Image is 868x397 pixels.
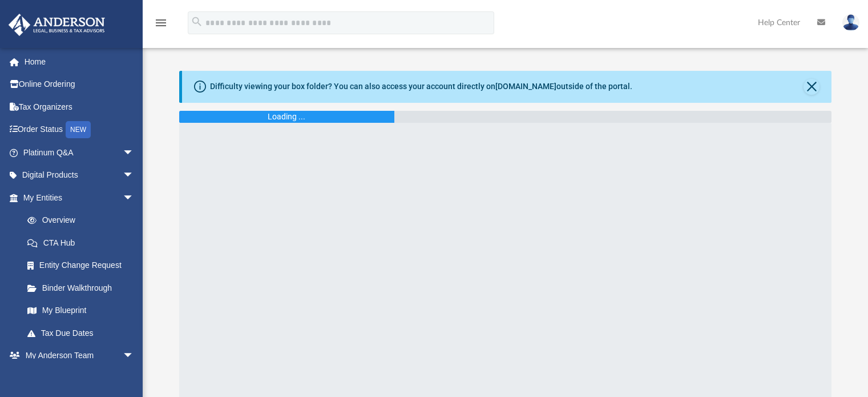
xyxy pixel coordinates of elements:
span: arrow_drop_down [123,344,146,368]
span: arrow_drop_down [123,164,146,187]
a: Tax Due Dates [16,322,151,344]
a: Tax Organizers [8,95,151,118]
a: CTA Hub [16,231,151,254]
button: Close [804,79,819,95]
i: search [191,15,203,28]
div: Loading ... [268,111,305,123]
a: menu [154,22,168,30]
a: Digital Productsarrow_drop_down [8,164,151,187]
i: menu [154,16,168,30]
a: Online Ordering [8,73,151,96]
a: My Blueprint [16,299,146,322]
a: Platinum Q&Aarrow_drop_down [8,141,151,164]
a: Order StatusNEW [8,118,151,142]
a: Binder Walkthrough [16,276,151,299]
div: Difficulty viewing your box folder? You can also access your account directly on outside of the p... [210,81,632,93]
div: NEW [66,121,91,138]
span: arrow_drop_down [123,141,146,165]
img: Anderson Advisors Platinum Portal [5,14,108,36]
a: My Anderson Teamarrow_drop_down [8,344,146,367]
a: Overview [16,209,151,232]
span: arrow_drop_down [123,186,146,210]
a: [DOMAIN_NAME] [495,82,556,91]
a: Entity Change Request [16,254,151,277]
a: Home [8,50,151,73]
a: My Entitiesarrow_drop_down [8,186,151,209]
img: User Pic [842,14,859,31]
